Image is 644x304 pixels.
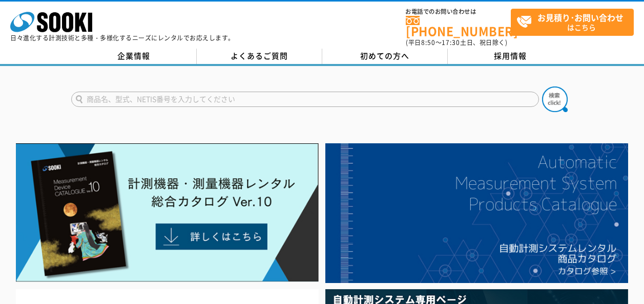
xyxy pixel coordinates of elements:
[406,9,511,15] span: お電話でのお問い合わせは
[406,38,507,47] span: (平日 ～ 土日、祝日除く)
[10,35,235,41] p: 日々進化する計測技術と多種・多様化するニーズにレンタルでお応えします。
[537,11,624,24] strong: お見積り･お問い合わせ
[325,143,628,283] img: 自動計測システムカタログ
[71,92,539,107] input: 商品名、型式、NETIS番号を入力してください
[16,143,319,282] img: Catalog Ver10
[197,49,322,64] a: よくあるご質問
[448,49,573,64] a: 採用情報
[406,16,511,37] a: [PHONE_NUMBER]
[71,49,197,64] a: 企業情報
[322,49,448,64] a: 初めての方へ
[360,50,409,61] span: 初めての方へ
[516,9,633,35] span: はこちら
[442,38,460,47] span: 17:30
[511,9,634,36] a: お見積り･お問い合わせはこちら
[421,38,435,47] span: 8:50
[542,86,568,112] img: btn_search.png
